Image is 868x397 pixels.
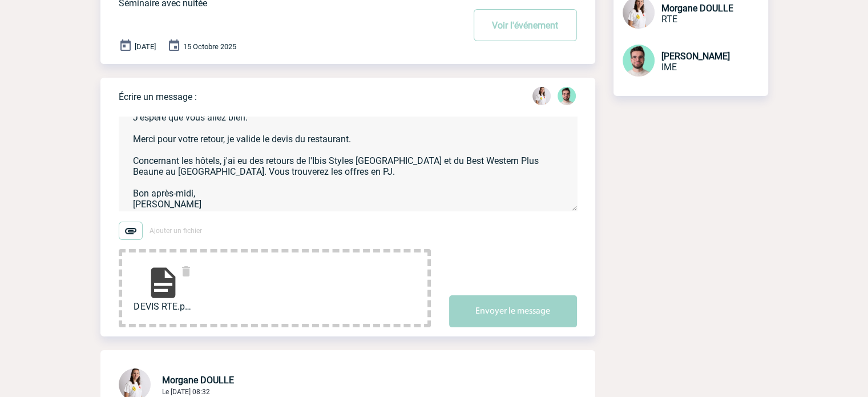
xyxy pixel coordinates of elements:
[474,9,577,41] button: Voir l'événement
[558,87,576,107] div: Benjamin ROLAND
[183,42,236,51] span: 15 Octobre 2025
[532,87,551,107] div: Morgane DOULLE
[532,87,551,105] img: 130205-0.jpg
[558,87,576,105] img: 121547-2.png
[145,264,181,301] img: file-document.svg
[162,388,210,396] span: Le [DATE] 08:32
[623,45,655,77] img: 121547-2.png
[179,264,193,278] img: delete.svg
[119,91,197,102] p: Écrire un message :
[449,295,577,327] button: Envoyer le message
[661,14,677,25] span: RTE
[661,3,733,14] span: Morgane DOULLE
[134,301,193,312] span: DEVIS RTE.pdf...
[661,51,730,62] span: [PERSON_NAME]
[661,62,677,73] span: IME
[135,42,156,51] span: [DATE]
[162,375,234,386] span: Morgane DOULLE
[150,227,202,235] span: Ajouter un fichier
